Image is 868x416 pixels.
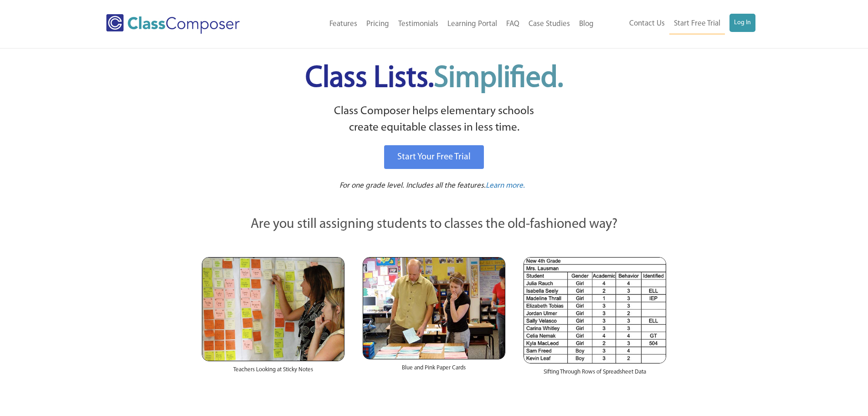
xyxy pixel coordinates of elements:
div: Blue and Pink Paper Cards [363,359,505,381]
a: FAQ [502,14,524,34]
p: Are you still assigning students to classes the old-fashioned way? [202,215,667,235]
div: Teachers Looking at Sticky Notes [202,361,344,383]
img: Class Composer [106,14,240,34]
a: Start Free Trial [669,14,725,34]
span: For one grade level. Includes all the features. [339,182,486,190]
span: Simplified. [434,64,563,94]
a: Contact Us [625,14,669,34]
div: Sifting Through Rows of Spreadsheet Data [524,363,666,385]
nav: Header Menu [598,14,755,34]
a: Features [325,14,362,34]
span: Class Lists. [305,64,563,94]
img: Blue and Pink Paper Cards [363,257,505,359]
a: Learning Portal [443,14,502,34]
p: Class Composer helps elementary schools create equitable classes in less time. [200,103,668,137]
a: Learn more. [486,180,525,192]
nav: Header Menu [277,14,598,34]
span: Start Your Free Trial [397,153,471,162]
img: Teachers Looking at Sticky Notes [202,257,344,361]
a: Testimonials [394,14,443,34]
a: Blog [575,14,598,34]
a: Pricing [362,14,394,34]
span: Learn more. [486,182,525,190]
img: Spreadsheets [524,257,666,363]
a: Log In [729,14,755,32]
a: Case Studies [524,14,575,34]
a: Start Your Free Trial [384,145,484,169]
